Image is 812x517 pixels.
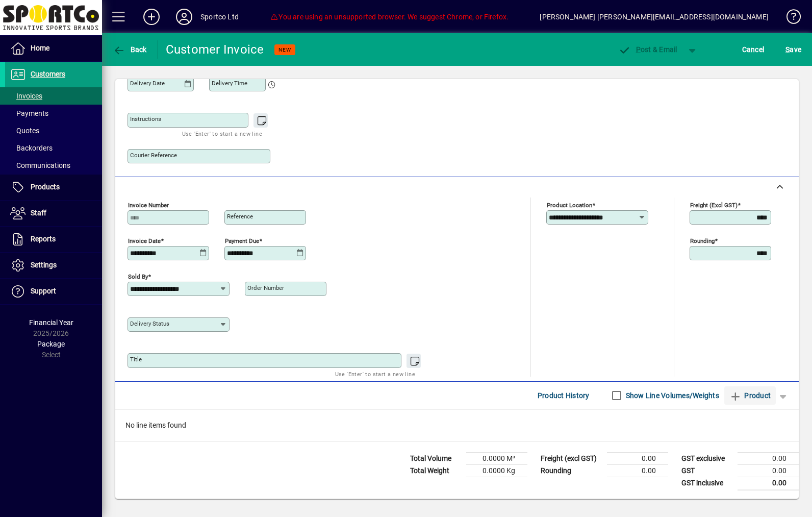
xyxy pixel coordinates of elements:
span: Cancel [742,41,765,58]
div: [PERSON_NAME] [PERSON_NAME][EMAIL_ADDRESS][DOMAIN_NAME] [540,9,769,25]
td: Freight (excl GST) [536,452,607,464]
a: Reports [5,227,102,252]
span: Home [31,44,49,52]
span: Backorders [10,144,53,152]
span: Products [31,183,60,191]
div: Sportco Ltd [200,9,239,25]
span: Reports [31,235,56,243]
mat-label: Courier Reference [130,152,177,159]
span: Product History [538,387,590,404]
a: Settings [5,253,102,278]
label: Show Line Volumes/Weights [624,390,719,401]
app-page-header-button: Back [102,40,158,59]
button: Cancel [740,40,767,59]
a: Products [5,175,102,200]
td: GST inclusive [676,477,738,489]
span: Invoices [10,92,42,100]
td: Total Weight [405,464,466,477]
a: Communications [5,157,102,174]
mat-label: Freight (excl GST) [690,201,738,208]
a: Payments [5,105,102,122]
td: GST exclusive [676,452,738,464]
button: Save [783,40,804,59]
span: Support [31,287,56,295]
mat-label: Delivery date [130,80,165,87]
mat-label: Invoice date [128,237,161,244]
td: 0.00 [607,452,668,464]
span: Back [113,45,147,54]
a: Staff [5,201,102,226]
mat-label: Product location [547,201,592,208]
mat-hint: Use 'Enter' to start a new line [182,128,262,139]
span: You are using an unsupported browser. We suggest Chrome, or Firefox. [270,13,509,21]
mat-label: Order number [247,284,284,291]
mat-hint: Use 'Enter' to start a new line [335,368,415,380]
span: Customers [31,70,65,78]
button: Back [110,40,149,59]
mat-label: Rounding [690,237,715,244]
a: Home [5,36,102,61]
a: Knowledge Base [779,2,799,35]
button: Product [724,386,776,405]
span: P [636,45,641,54]
span: NEW [278,46,291,53]
span: Quotes [10,127,39,135]
a: Backorders [5,139,102,157]
span: Staff [31,209,46,217]
span: ave [785,41,801,58]
mat-label: Invoice number [128,201,169,208]
button: Add [135,8,168,26]
mat-label: Delivery status [130,320,169,327]
span: Financial Year [29,318,73,327]
mat-label: Delivery time [212,80,247,87]
td: 0.00 [738,452,799,464]
div: Customer Invoice [166,41,264,58]
div: No line items found [115,410,799,441]
button: Product History [534,386,594,405]
td: 0.0000 Kg [466,464,527,477]
mat-label: Sold by [128,273,148,280]
a: Quotes [5,122,102,139]
button: Post & Email [613,40,682,59]
span: ost & Email [618,45,677,54]
span: S [785,45,790,54]
td: Rounding [536,464,607,477]
a: Invoices [5,87,102,105]
a: Support [5,279,102,304]
td: Total Volume [405,452,466,464]
td: 0.00 [607,464,668,477]
span: Package [37,340,65,348]
mat-label: Reference [227,213,253,220]
td: 0.00 [738,464,799,477]
button: Profile [168,8,200,26]
span: Communications [10,161,70,169]
mat-label: Instructions [130,115,161,122]
mat-label: Title [130,356,142,363]
span: Product [729,387,771,404]
mat-label: Payment due [225,237,259,244]
span: Settings [31,261,57,269]
td: 0.00 [738,477,799,489]
td: GST [676,464,738,477]
td: 0.0000 M³ [466,452,527,464]
span: Payments [10,109,48,117]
